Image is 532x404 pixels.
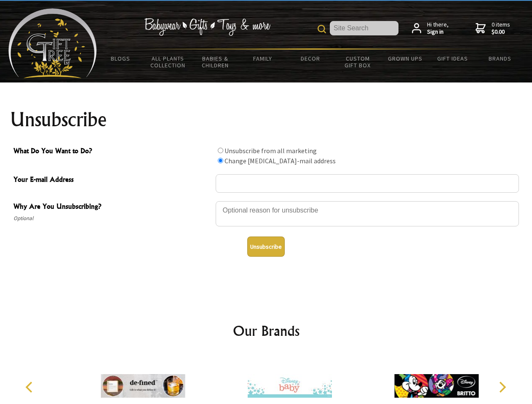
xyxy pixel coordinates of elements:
img: product search [318,25,326,33]
h1: Unsubscribe [10,109,522,130]
a: Hi there,Sign in [412,21,449,36]
button: Unsubscribe [247,237,285,257]
img: Babywear - Gifts - Toys & more [144,18,270,36]
input: What Do You Want to Do? [218,148,223,153]
button: Next [493,378,511,396]
span: Why Are You Unsubscribing? [13,201,211,213]
input: What Do You Want to Do? [218,158,223,163]
a: All Plants Collection [144,50,192,74]
span: What Do You Want to Do? [13,146,211,158]
a: Family [239,50,287,67]
strong: $0.00 [492,28,510,36]
input: Site Search [330,21,398,35]
strong: Sign in [427,28,449,36]
a: Babies & Children [192,50,239,74]
a: Decor [286,50,334,67]
label: Change [MEDICAL_DATA]-mail address [225,157,336,165]
input: Your E-mail Address [216,174,519,193]
label: Unsubscribe from all marketing [225,146,317,155]
a: Grown Ups [381,50,429,67]
textarea: Why Are You Unsubscribing? [216,201,519,226]
span: Hi there, [427,21,449,36]
a: Gift Ideas [429,50,476,67]
span: Optional [13,213,211,223]
img: Babyware - Gifts - Toys and more... [8,8,97,78]
a: Brands [476,50,524,67]
h2: Our Brands [17,321,516,341]
a: Custom Gift Box [334,50,382,74]
a: 0 items$0.00 [476,21,510,36]
a: BLOGS [97,50,144,67]
button: Previous [21,378,40,396]
span: 0 items [492,21,510,36]
span: Your E-mail Address [13,174,211,186]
